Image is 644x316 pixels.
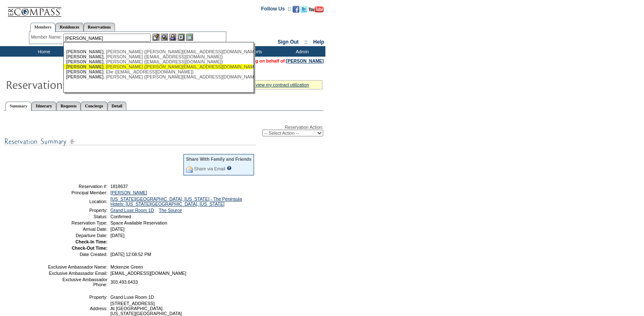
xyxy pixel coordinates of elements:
[47,214,107,219] td: Status:
[194,166,225,171] a: Share via Email
[313,39,324,45] a: Help
[293,8,299,13] a: Become our fan on Facebook
[66,54,103,59] span: [PERSON_NAME]
[47,271,107,276] td: Exclusive Ambassador Email:
[31,102,56,110] a: Itinerary
[309,8,324,13] a: Subscribe to our YouTube Channel
[81,102,107,110] a: Concierge
[178,34,185,41] img: Reservations
[286,58,324,63] a: [PERSON_NAME]
[110,208,154,213] a: Grand Luxe Room 1D
[66,54,251,59] div: , [PERSON_NAME] ([EMAIL_ADDRESS][DOMAIN_NAME])
[47,220,107,225] td: Reservation Type:
[304,39,308,45] span: ::
[110,190,147,195] a: [PERSON_NAME]
[66,49,251,54] div: , [PERSON_NAME] ([PERSON_NAME][EMAIL_ADDRESS][DOMAIN_NAME])
[56,102,81,110] a: Requests
[66,59,251,64] div: , [PERSON_NAME] ([EMAIL_ADDRESS][DOMAIN_NAME])
[186,157,251,162] div: Share With Family and Friends
[110,264,143,269] span: Mckenzie Green
[19,46,67,57] td: Home
[277,39,298,45] a: Sign Out
[47,227,107,232] td: Arrival Date:
[110,252,151,257] span: [DATE] 12:08:52 PM
[110,279,138,285] span: 303.493.6433
[110,301,182,316] span: [STREET_ADDRESS] At [GEOGRAPHIC_DATA]. [US_STATE][GEOGRAPHIC_DATA]
[261,5,291,15] td: Follow Us ::
[110,233,125,238] span: [DATE]
[66,74,251,79] div: , [PERSON_NAME] ([PERSON_NAME][EMAIL_ADDRESS][DOMAIN_NAME])
[301,6,307,13] img: Follow us on Twitter
[47,264,107,269] td: Exclusive Ambassador Name:
[161,34,168,41] img: View
[66,59,103,64] span: [PERSON_NAME]
[4,125,323,136] div: Reservation Action:
[110,184,128,189] span: 1818637
[30,23,56,32] a: Members
[31,34,63,41] div: Member Name:
[66,69,251,74] div: , Elie ([EMAIL_ADDRESS][DOMAIN_NAME])
[301,8,307,13] a: Follow us on Twitter
[47,184,107,189] td: Reservation #:
[72,245,107,251] strong: Check-Out Time:
[159,208,182,213] a: The Source
[169,34,176,41] img: Impersonate
[293,6,299,13] img: Become our fan on Facebook
[252,82,309,87] a: » view my contract utilization
[84,23,115,31] a: Reservations
[277,46,325,57] td: Admin
[227,166,232,170] input: What is this?
[66,49,103,54] span: [PERSON_NAME]
[47,252,107,257] td: Date Created:
[110,271,186,276] span: [EMAIL_ADDRESS][DOMAIN_NAME]
[107,102,127,110] a: Detail
[228,58,324,63] span: You are acting on behalf of:
[66,64,251,69] div: , [PERSON_NAME] ([PERSON_NAME][EMAIL_ADDRESS][DOMAIN_NAME])
[110,295,154,300] span: Grand Luxe Room 1D
[47,295,107,300] td: Property:
[47,196,107,206] td: Location:
[66,69,103,74] span: [PERSON_NAME]
[110,196,242,206] a: [US_STATE][GEOGRAPHIC_DATA], [US_STATE] - The Peninsula Hotels: [US_STATE][GEOGRAPHIC_DATA], [US_...
[66,74,103,79] span: [PERSON_NAME]
[47,190,107,195] td: Principal Member:
[110,227,125,232] span: [DATE]
[152,34,160,41] img: b_edit.gif
[5,76,173,93] img: Reservaton Summary
[5,102,31,111] a: Summary
[4,136,256,147] img: subTtlResSummary.gif
[47,301,107,316] td: Address:
[309,6,324,13] img: Subscribe to our YouTube Channel
[76,239,107,244] strong: Check-In Time:
[110,214,131,219] span: Confirmed
[186,34,193,41] img: b_calculator.gif
[47,208,107,213] td: Property:
[55,23,84,31] a: Residences
[66,64,103,69] span: [PERSON_NAME]
[47,233,107,238] td: Departure Date:
[47,277,107,287] td: Exclusive Ambassador Phone:
[110,220,167,225] span: Space Available Reservation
